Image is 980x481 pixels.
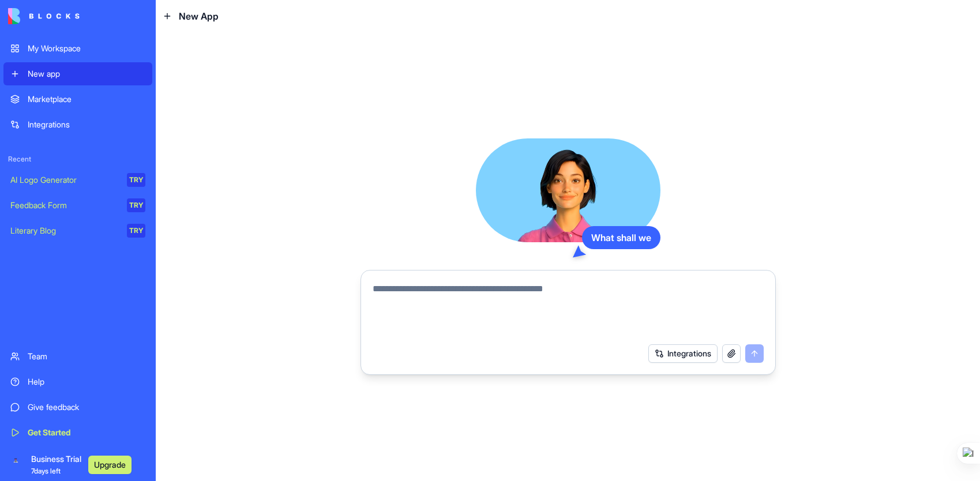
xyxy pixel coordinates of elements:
[3,168,152,191] a: AI Logo GeneratorTRY
[179,9,219,23] span: New App
[28,351,145,362] div: Team
[3,370,152,393] a: Help
[28,427,145,438] div: Get Started
[28,401,145,413] div: Give feedback
[3,37,152,60] a: My Workspace
[8,8,80,24] img: logo
[3,155,152,164] span: Recent
[3,62,152,85] a: New app
[31,467,61,475] span: 7 days left
[127,224,145,238] div: TRY
[28,43,145,54] div: My Workspace
[3,113,152,136] a: Integrations
[3,194,152,217] a: Feedback FormTRY
[10,225,119,236] div: Literary Blog
[582,226,660,249] div: What shall we
[3,421,152,444] a: Get Started
[10,200,119,211] div: Feedback Form
[3,219,152,242] a: Literary BlogTRY
[88,456,132,474] button: Upgrade
[127,198,145,212] div: TRY
[28,119,145,130] div: Integrations
[28,68,145,80] div: New app
[3,88,152,111] a: Marketplace
[3,345,152,368] a: Team
[28,93,145,105] div: Marketplace
[28,376,145,388] div: Help
[10,174,119,186] div: AI Logo Generator
[127,173,145,187] div: TRY
[6,456,24,474] img: ACg8ocJj9fhr0ncA8MSEEAD7e9g35-EdOMvnPPIphOldX8fj6x-IOjlc3w=s96-c
[3,396,152,419] a: Give feedback
[648,344,718,363] button: Integrations
[31,453,81,476] span: Business Trial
